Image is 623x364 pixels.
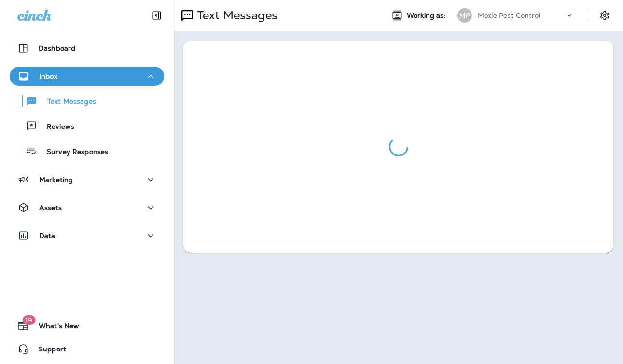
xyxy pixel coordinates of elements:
[10,226,164,245] button: Data
[10,339,164,359] button: Support
[39,72,57,80] p: Inbox
[478,12,541,19] p: Moxie Pest Control
[457,8,472,23] div: MP
[10,67,164,86] button: Inbox
[38,98,96,107] p: Text Messages
[37,148,108,157] p: Survey Responses
[10,198,164,217] button: Assets
[10,39,164,58] button: Dashboard
[143,6,170,25] button: Collapse Sidebar
[39,232,55,239] p: Data
[37,123,74,132] p: Reviews
[22,315,35,325] span: 19
[407,12,448,20] span: Working as:
[39,176,73,183] p: Marketing
[39,44,75,52] p: Dashboard
[10,91,164,111] button: Text Messages
[10,141,164,161] button: Survey Responses
[596,7,613,24] button: Settings
[29,322,79,334] span: What's New
[10,116,164,136] button: Reviews
[39,204,62,211] p: Assets
[10,170,164,189] button: Marketing
[10,316,164,336] button: 19What's New
[193,8,277,23] p: Text Messages
[29,345,66,357] span: Support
